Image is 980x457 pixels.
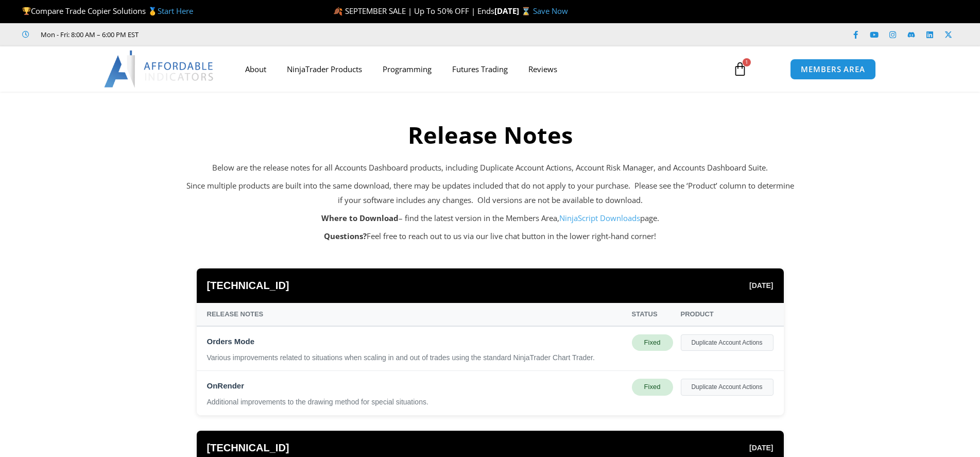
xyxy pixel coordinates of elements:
[518,57,568,81] a: Reviews
[186,211,794,226] p: – find the latest version in the Members Area, page.
[186,120,794,150] h2: Release Notes
[442,57,518,81] a: Futures Trading
[22,6,193,16] span: Compare Trade Copier Solutions 🥇
[104,50,215,88] img: LogoAI | Affordable Indicators – NinjaTrader
[235,57,721,81] nav: Menu
[186,229,794,244] p: Feel free to reach out to us via our live chat button in the lower right-hand corner!
[321,213,399,223] strong: Where to Download
[632,334,673,351] div: Fixed
[801,65,865,73] span: MEMBERS AREA
[23,7,30,15] img: 🏆
[207,397,624,408] div: Additional improvements to the drawing method for special situations.
[681,379,773,395] div: Duplicate Account Actions
[333,6,494,16] span: 🍂 SEPTEMBER SALE | Up To 50% OFF | Ends
[533,6,568,16] a: Save Now
[494,6,533,16] strong: [DATE] ⌛
[743,58,751,66] span: 1
[186,161,794,175] p: Below are the release notes for all Accounts Dashboard products, including Duplicate Account Acti...
[632,308,673,320] div: Status
[153,29,307,40] iframe: Customer reviews powered by Trustpilot
[749,279,773,292] span: [DATE]
[207,276,289,295] span: [TECHNICAL_ID]
[717,54,763,84] a: 1
[158,6,193,16] a: Start Here
[372,57,442,81] a: Programming
[681,334,773,351] div: Duplicate Account Actions
[559,213,640,223] a: NinjaScript Downloads
[324,231,367,241] strong: Questions?
[38,28,139,41] span: Mon - Fri: 8:00 AM – 6:00 PM EST
[207,353,624,363] div: Various improvements related to situations when scaling in and out of trades using the standard N...
[186,179,794,208] p: Since multiple products are built into the same download, there may be updates included that do n...
[277,57,372,81] a: NinjaTrader Products
[681,308,773,320] div: Product
[790,59,876,80] a: MEMBERS AREA
[235,57,277,81] a: About
[632,379,673,395] div: Fixed
[749,441,773,454] span: [DATE]
[207,308,624,320] div: Release Notes
[207,379,624,393] div: OnRender
[207,334,624,349] div: Orders Mode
